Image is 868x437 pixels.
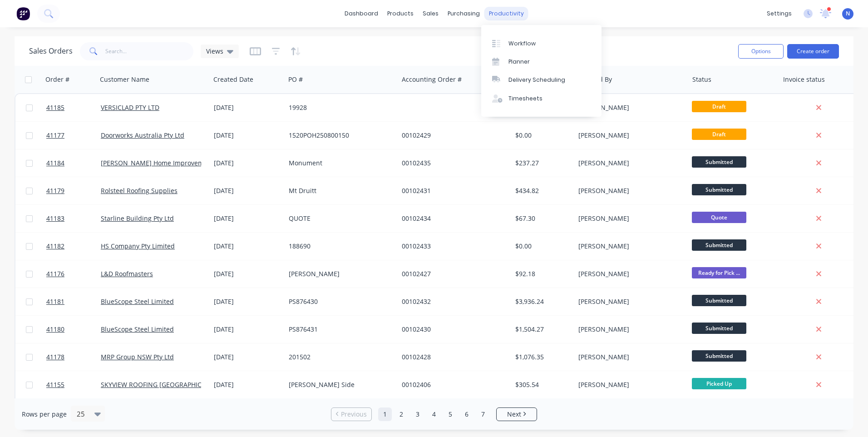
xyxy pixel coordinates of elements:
[46,325,64,334] span: 41180
[289,297,390,306] div: PS876430
[402,269,503,278] div: 00102427
[340,7,383,20] a: dashboard
[46,233,101,260] a: 41182
[101,214,174,223] a: Starline Building Pty Ltd
[692,156,746,168] span: Submitted
[578,186,679,195] div: [PERSON_NAME]
[443,7,484,20] div: purchasing
[481,34,602,52] a: Workflow
[22,410,67,419] span: Rows per page
[214,297,281,306] div: [DATE]
[46,131,64,140] span: 41177
[787,44,839,59] button: Create order
[578,269,679,278] div: [PERSON_NAME]
[578,380,679,389] div: [PERSON_NAME]
[46,149,101,177] a: 41184
[214,353,281,362] div: [DATE]
[46,380,64,389] span: 41155
[515,159,568,168] div: $237.27
[418,7,443,20] div: sales
[101,159,239,167] a: [PERSON_NAME] Home Improvements Pty Ltd
[206,46,223,56] span: Views
[402,159,503,168] div: 00102435
[402,242,503,251] div: 00102433
[783,75,825,84] div: Invoice status
[46,353,64,362] span: 41178
[846,10,850,18] span: N
[46,103,64,112] span: 41185
[105,42,194,60] input: Search...
[46,186,64,195] span: 41179
[578,159,679,168] div: [PERSON_NAME]
[515,242,568,251] div: $0.00
[497,410,537,419] a: Next page
[692,75,711,84] div: Status
[692,184,746,195] span: Submitted
[692,295,746,306] span: Submitted
[578,103,679,112] div: [PERSON_NAME]
[327,407,541,421] ul: Pagination
[692,378,746,389] span: Picked Up
[29,47,73,55] h1: Sales Orders
[101,353,174,361] a: MRP Group NSW Pty Ltd
[289,214,390,223] div: QUOTE
[476,407,490,421] a: Page 7
[288,75,303,84] div: PO #
[692,129,746,140] span: Draft
[484,7,528,20] div: productivity
[46,260,101,288] a: 41176
[383,7,418,20] div: products
[101,242,175,250] a: HS Company Pty Limited
[213,75,253,84] div: Created Date
[444,407,457,421] a: Page 5
[508,58,530,66] div: Planner
[578,131,679,140] div: [PERSON_NAME]
[101,131,184,139] a: Doorworks Australia Pty Ltd
[508,40,536,48] div: Workflow
[395,407,408,421] a: Page 2
[289,103,390,112] div: 19928
[578,325,679,334] div: [PERSON_NAME]
[289,131,390,140] div: 1520POH250800150
[515,325,568,334] div: $1,504.27
[46,288,101,315] a: 41181
[100,75,149,84] div: Customer Name
[515,131,568,140] div: $0.00
[481,71,602,89] a: Delivery Scheduling
[101,297,174,306] a: BlueScope Steel Limited
[515,186,568,195] div: $434.82
[289,353,390,362] div: 201502
[515,214,568,223] div: $67.30
[46,242,64,251] span: 41182
[214,103,281,112] div: [DATE]
[515,380,568,389] div: $305.54
[46,177,101,204] a: 41179
[289,186,390,195] div: Mt Druitt
[16,7,30,20] img: Factory
[762,7,796,20] div: settings
[578,353,679,362] div: [PERSON_NAME]
[341,410,367,419] span: Previous
[101,269,153,278] a: L&D Roofmasters
[402,75,462,84] div: Accounting Order #
[508,76,565,84] div: Delivery Scheduling
[692,350,746,362] span: Submitted
[578,297,679,306] div: [PERSON_NAME]
[692,239,746,251] span: Submitted
[101,103,159,112] a: VERSICLAD PTY LTD
[46,371,101,398] a: 41155
[46,297,64,306] span: 41181
[101,325,174,333] a: BlueScope Steel Limited
[214,214,281,223] div: [DATE]
[289,159,390,168] div: Monument
[46,122,101,149] a: 41177
[402,325,503,334] div: 00102430
[402,297,503,306] div: 00102432
[101,186,178,195] a: Rolsteel Roofing Supplies
[692,267,746,278] span: Ready for Pick ...
[460,407,473,421] a: Page 6
[402,214,503,223] div: 00102434
[692,101,746,112] span: Draft
[402,186,503,195] div: 00102431
[46,94,101,121] a: 41185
